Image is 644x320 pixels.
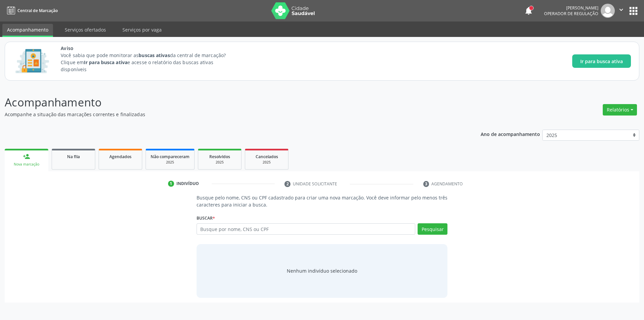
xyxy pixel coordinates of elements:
[618,6,625,13] i: 
[418,223,447,235] button: Pesquisar
[168,181,174,187] div: 1
[580,58,623,65] span: Ir para busca ativa
[256,154,278,159] span: Cancelados
[9,162,44,167] div: Nova marcação
[601,4,615,18] img: img
[603,104,637,116] button: Relatórios
[197,194,448,208] p: Busque pelo nome, CNS ou CPF cadastrado para criar uma nova marcação. Você deve informar pelo men...
[524,6,533,15] button: notifications
[572,54,631,68] button: Ir para busca ativa
[5,111,449,118] p: Acompanhe a situação das marcações correntes e finalizadas
[197,223,416,235] input: Busque por nome, CNS ou CPF
[118,24,166,36] a: Serviços por vaga
[13,46,51,76] img: Imagem de CalloutCard
[151,160,190,165] div: 2025
[84,59,127,65] strong: Ir para busca ativa
[481,130,540,138] p: Ano de acompanhamento
[250,160,283,165] div: 2025
[615,4,628,18] button: 
[61,52,238,73] p: Você sabia que pode monitorar as da central de marcação? Clique em e acesse o relatório das busca...
[544,5,598,11] div: [PERSON_NAME]
[544,11,598,16] span: Operador de regulação
[60,24,111,36] a: Serviços ofertados
[2,24,53,37] a: Acompanhamento
[23,153,30,160] div: person_add
[109,154,131,159] span: Agendados
[67,154,80,159] span: Na fila
[176,181,199,187] div: Indivíduo
[151,154,190,159] span: Não compareceram
[628,5,639,17] button: apps
[203,160,236,165] div: 2025
[5,5,58,16] a: Central de Marcação
[139,52,170,58] strong: buscas ativas
[287,267,357,274] div: Nenhum indivíduo selecionado
[17,8,58,13] span: Central de Marcação
[61,45,238,52] span: Aviso
[197,213,215,223] label: Buscar
[5,94,449,111] p: Acompanhamento
[209,154,230,159] span: Resolvidos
